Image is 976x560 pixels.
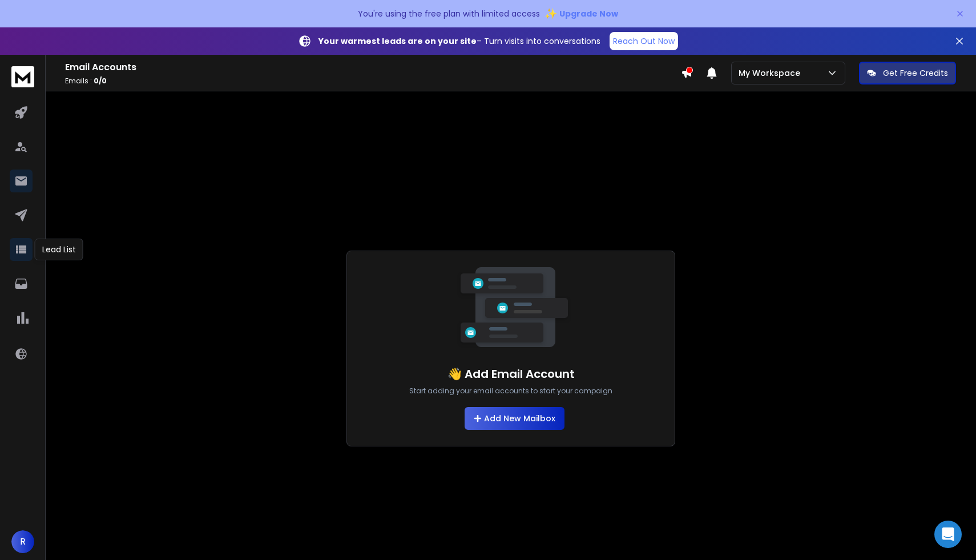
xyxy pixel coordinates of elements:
[65,76,681,86] p: Emails :
[409,386,612,396] p: Start adding your email accounts to start your campaign
[545,2,618,25] button: ✨Upgrade Now
[11,66,34,87] img: logo
[613,35,675,47] p: Reach Out Now
[11,530,34,553] button: R
[94,76,107,86] span: 0 / 0
[934,521,962,548] div: Open Intercom Messenger
[739,67,805,79] p: My Workspace
[545,6,557,22] span: ✨
[610,32,678,50] a: Reach Out Now
[883,67,948,79] p: Get Free Credits
[859,62,956,84] button: Get Free Credits
[465,407,564,430] button: Add New Mailbox
[318,35,600,47] p: – Turn visits into conversations
[447,366,575,382] h1: 👋 Add Email Account
[65,61,681,74] h1: Email Accounts
[559,8,618,19] span: Upgrade Now
[318,35,477,47] strong: Your warmest leads are on your site
[35,239,83,260] div: Lead List
[358,8,540,19] p: You're using the free plan with limited access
